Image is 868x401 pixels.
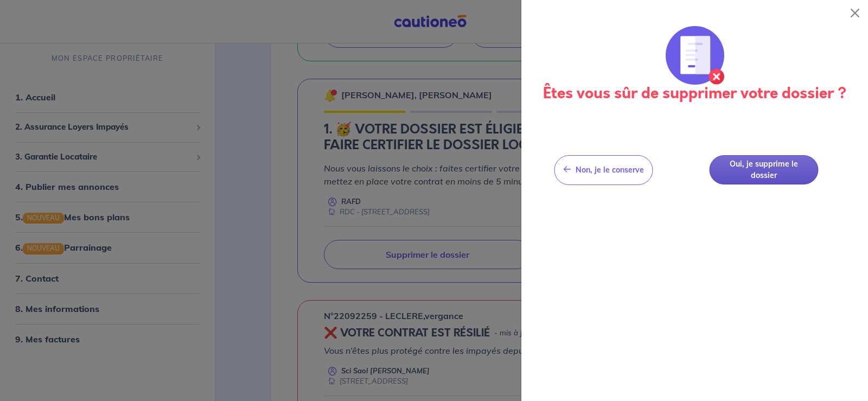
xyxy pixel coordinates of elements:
button: Oui, je supprime le dossier [710,155,819,185]
span: Non, je le conserve [576,165,644,175]
h3: Êtes vous sûr de supprimer votre dossier ? [534,85,855,103]
img: illu_annulation_contrat.svg [666,26,724,85]
button: Non, je le conserve [554,155,653,185]
button: Close [846,4,864,22]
